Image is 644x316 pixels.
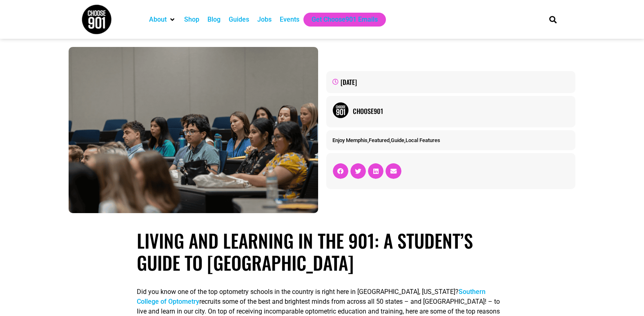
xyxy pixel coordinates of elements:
span: , , , [332,137,440,143]
div: Share on twitter [350,163,366,179]
a: Blog [207,15,221,24]
a: Enjoy Memphis [332,137,368,143]
a: Jobs [257,15,272,24]
div: Search [546,13,559,26]
div: Share on email [386,163,401,179]
a: About [149,15,167,24]
div: Share on facebook [333,163,348,179]
img: Picture of Choose901 [332,102,349,118]
div: Share on linkedin [368,163,383,179]
time: [DATE] [341,77,357,87]
a: Local Features [406,137,440,143]
a: Shop [184,15,199,24]
a: Guides [229,15,249,24]
a: Guide [391,137,404,143]
a: Southern College of Optometry [137,288,486,305]
h1: Living and learning in the 901: A student’s guide to [GEOGRAPHIC_DATA] [137,229,507,274]
nav: Main nav [145,13,535,27]
a: Events [280,15,299,24]
img: A group of students sit attentively in a lecture hall, listening to a presentation. Some have not... [69,47,318,213]
div: About [145,13,180,27]
a: Get Choose901 Emails [312,15,378,24]
a: Featured [369,137,390,143]
a: Choose901 [353,106,570,116]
